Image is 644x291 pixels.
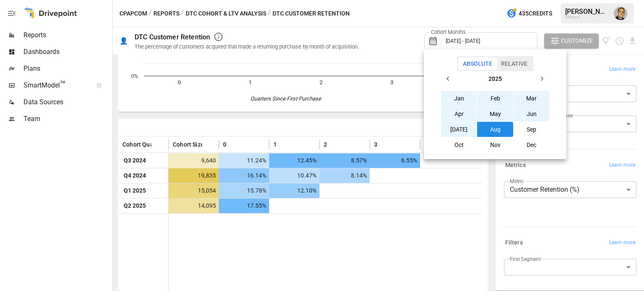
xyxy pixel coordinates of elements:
[514,106,550,121] button: Jun
[456,71,534,86] button: 2025
[496,57,532,70] button: Relative
[514,91,550,106] button: Mar
[441,91,477,106] button: Jan
[514,122,550,137] button: Sep
[441,137,477,152] button: Oct
[458,57,497,70] button: Absolute
[477,106,513,121] button: May
[441,122,477,137] button: [DATE]
[477,122,513,137] button: Aug
[477,137,513,152] button: Nov
[441,106,477,121] button: Apr
[477,91,513,106] button: Feb
[514,137,550,152] button: Dec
